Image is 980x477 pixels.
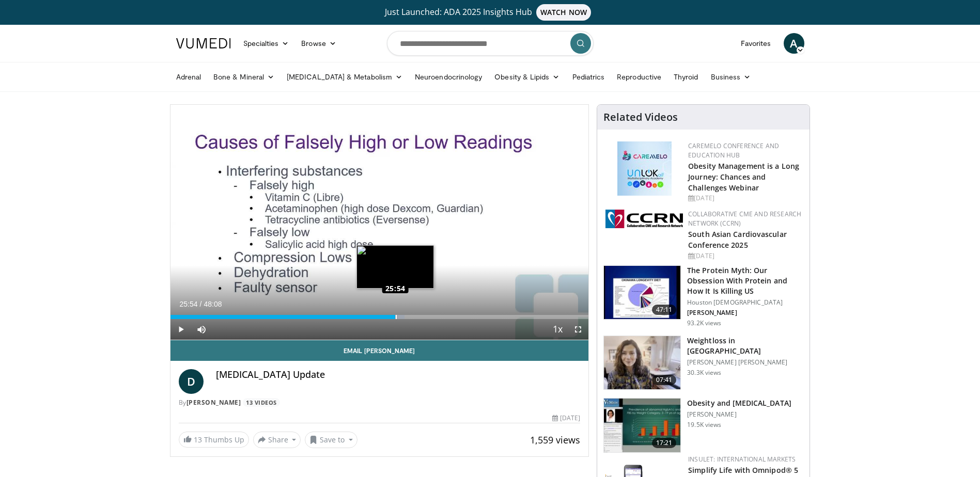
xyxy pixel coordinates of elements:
div: By [179,398,581,407]
a: Email [PERSON_NAME] [170,340,589,361]
a: 13 Thumbs Up [179,432,249,448]
a: Thyroid [667,67,705,87]
span: 1,559 views [530,434,580,446]
a: Insulet: International Markets [688,455,796,464]
a: Favorites [735,33,777,54]
button: Mute [191,319,212,340]
h4: [MEDICAL_DATA] Update [216,369,581,380]
a: 13 Videos [243,398,281,407]
h4: Related Videos [603,111,678,123]
img: 9983fed1-7565-45be-8934-aef1103ce6e2.150x105_q85_crop-smart_upscale.jpg [604,336,680,390]
a: Specialties [237,33,295,54]
h3: Weightloss in [GEOGRAPHIC_DATA] [687,336,803,356]
a: CaReMeLO Conference and Education Hub [688,141,779,160]
a: Business [705,67,757,87]
img: 45df64a9-a6de-482c-8a90-ada250f7980c.png.150x105_q85_autocrop_double_scale_upscale_version-0.2.jpg [617,141,672,196]
span: 07:41 [652,375,677,385]
button: Fullscreen [568,319,588,340]
a: Adrenal [170,67,208,87]
a: Just Launched: ADA 2025 Insights HubWATCH NOW [178,4,803,21]
a: 47:11 The Protein Myth: Our Obsession With Protein and How It Is Killing US Houston [DEMOGRAPHIC_... [603,265,803,327]
div: [DATE] [688,251,801,261]
p: Houston [DEMOGRAPHIC_DATA] [687,298,803,307]
a: [MEDICAL_DATA] & Metabolism [281,67,409,87]
video-js: Video Player [170,105,589,340]
button: Save to [305,432,357,448]
a: Browse [295,33,343,54]
span: 48:08 [204,300,222,308]
input: Search topics, interventions [387,31,594,56]
div: [DATE] [552,414,580,423]
img: b7b8b05e-5021-418b-a89a-60a270e7cf82.150x105_q85_crop-smart_upscale.jpg [604,266,680,320]
img: a04ee3ba-8487-4636-b0fb-5e8d268f3737.png.150x105_q85_autocrop_double_scale_upscale_version-0.2.png [605,210,683,228]
a: [PERSON_NAME] [186,398,241,407]
img: VuMedi Logo [176,38,231,49]
span: 25:54 [180,300,198,308]
a: Bone & Mineral [207,67,281,87]
p: [PERSON_NAME] [687,309,803,317]
a: Pediatrics [566,67,611,87]
a: South Asian Cardiovascular Conference 2025 [688,229,787,250]
img: 0df8ca06-75ef-4873-806f-abcb553c84b6.150x105_q85_crop-smart_upscale.jpg [604,399,680,452]
div: Progress Bar [170,315,589,319]
button: Play [170,319,191,340]
a: 17:21 Obesity and [MEDICAL_DATA] [PERSON_NAME] 19.5K views [603,398,803,453]
p: 19.5K views [687,421,721,429]
a: Obesity Management is a Long Journey: Chances and Challenges Webinar [688,161,799,193]
h3: Obesity and [MEDICAL_DATA] [687,398,791,408]
p: [PERSON_NAME] [687,410,791,419]
a: A [784,33,804,54]
a: Simplify Life with Omnipod® 5 [688,465,798,475]
img: image.jpeg [356,245,434,289]
a: D [179,369,204,394]
a: Obesity & Lipids [488,67,566,87]
p: 93.2K views [687,319,721,327]
div: [DATE] [688,194,801,203]
a: 07:41 Weightloss in [GEOGRAPHIC_DATA] [PERSON_NAME] [PERSON_NAME] 30.3K views [603,336,803,390]
p: 30.3K views [687,369,721,377]
a: Reproductive [611,67,667,87]
p: [PERSON_NAME] [PERSON_NAME] [687,358,803,367]
button: Playback Rate [547,319,568,340]
span: 17:21 [652,438,677,448]
span: / [200,300,202,308]
h3: The Protein Myth: Our Obsession With Protein and How It Is Killing US [687,265,803,296]
span: WATCH NOW [536,4,591,21]
span: 13 [194,435,202,444]
a: Neuroendocrinology [409,67,488,87]
button: Share [253,432,301,448]
a: Collaborative CME and Research Network (CCRN) [688,210,801,228]
span: 47:11 [652,305,677,315]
